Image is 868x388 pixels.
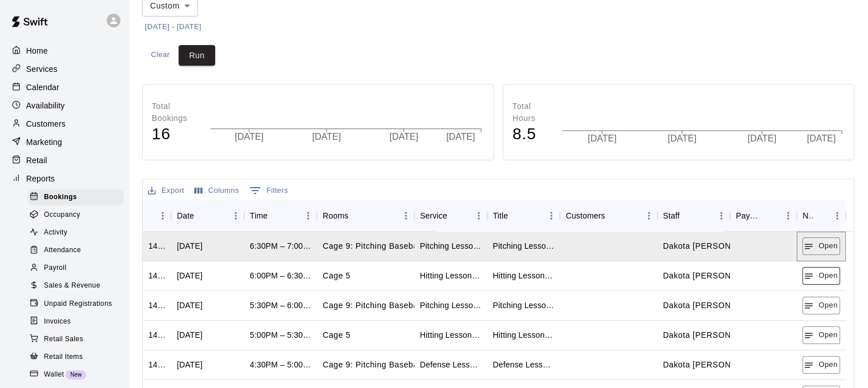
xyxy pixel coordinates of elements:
button: Menu [543,207,560,224]
div: Fri, Sep 12, 2025 [177,300,203,311]
div: Attendance [27,242,124,258]
div: Rooms [322,200,348,232]
div: ID [143,200,171,232]
tspan: [DATE] [807,134,835,143]
div: 1421977 [148,329,165,341]
p: Dakota Bandy [663,359,763,371]
p: Home [26,45,48,56]
div: Sales & Revenue [27,278,124,294]
div: Hitting Lesson [30 min] [493,329,555,341]
a: Availability [9,97,119,114]
div: 5:30PM – 6:00PM [250,300,312,311]
a: Home [9,42,119,59]
div: Date [171,200,244,232]
tspan: [DATE] [235,132,264,142]
button: Open [802,326,839,344]
tspan: [DATE] [668,134,696,143]
button: Sort [764,208,780,224]
a: Attendance [27,242,128,260]
p: Cage 9: Pitching Baseball [322,300,422,312]
div: Time [244,200,317,232]
span: Attendance [44,245,81,256]
div: Defense Lesson [30 min] [420,359,482,370]
div: Pitching Lesson [30 min] [493,240,555,252]
button: Sort [349,208,365,224]
p: Total Bookings [152,100,199,124]
div: Payroll [27,260,124,276]
button: Sort [508,208,524,224]
p: Cage 9: Pitching Baseball [322,240,422,252]
tspan: [DATE] [389,132,418,142]
a: Reports [9,170,119,187]
p: Dakota Bandy [663,300,763,312]
div: 4:30PM – 5:00PM [250,359,312,370]
button: Run [179,45,215,66]
p: Cage 5 [322,270,350,282]
div: Payment [730,200,797,232]
a: Unpaid Registrations [27,295,128,313]
a: Customers [9,115,119,132]
tspan: [DATE] [312,132,341,142]
h4: 16 [152,124,199,144]
p: Total Hours [512,100,550,124]
p: Dakota Bandy [663,270,763,282]
div: Services [9,60,119,78]
tspan: [DATE] [446,132,475,142]
a: Marketing [9,134,119,151]
button: Show filters [247,181,291,200]
button: Sort [605,208,621,224]
button: Sort [813,208,829,224]
button: Sort [268,208,284,224]
button: Menu [470,207,487,224]
p: Cage 5 [322,329,350,341]
a: Activity [27,224,128,242]
div: 1421978 [148,300,165,311]
p: Marketing [26,136,62,148]
span: Retail Items [44,351,83,363]
div: 1421976 [148,359,165,370]
div: Date [177,200,194,232]
button: Open [802,237,839,255]
div: 5:00PM – 5:30PM [250,329,312,341]
a: Sales & Revenue [27,277,128,295]
div: Rooms [317,200,414,232]
span: Retail Sales [44,334,83,345]
div: 6:30PM – 7:00PM [250,240,312,252]
p: Retail [26,155,47,166]
span: Activity [44,227,67,239]
p: Cage 9: Pitching Baseball [322,359,422,371]
div: Notes [802,200,812,232]
button: Sort [447,208,463,224]
span: Invoices [44,316,71,328]
div: Pitching Lesson [30 min] [420,300,482,311]
div: WalletNew [27,367,124,383]
button: Select columns [192,182,242,200]
a: Calendar [9,79,119,96]
div: Retail Items [27,349,124,365]
a: Occupancy [27,206,128,224]
div: Payment [736,200,764,232]
a: Retail [9,152,119,169]
div: Fri, Sep 12, 2025 [177,270,203,281]
div: Pitching Lesson [30 min] [420,240,482,252]
button: Menu [640,207,657,224]
div: 1421983 [148,240,165,252]
span: Unpaid Registrations [44,298,112,310]
div: Hitting Lesson [30 min] [493,270,555,281]
button: Sort [194,208,210,224]
button: Menu [227,207,244,224]
div: Time [250,200,268,232]
span: Sales & Revenue [44,280,100,292]
button: [DATE] - [DATE] [142,18,204,36]
div: Title [493,200,508,232]
button: Export [145,182,187,200]
p: Calendar [26,82,59,93]
div: Title [487,200,560,232]
div: Invoices [27,314,124,330]
div: Service [414,200,487,232]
